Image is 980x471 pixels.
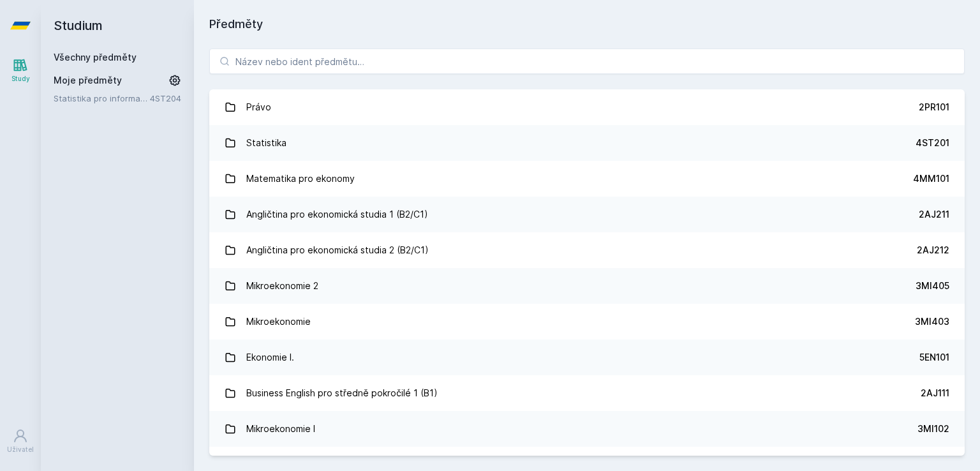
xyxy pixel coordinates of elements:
div: 2AJ211 [919,208,949,221]
input: Název nebo ident předmětu… [209,49,965,74]
a: Angličtina pro ekonomická studia 2 (B2/C1) 2AJ212 [209,232,965,268]
div: 3MI102 [917,422,949,435]
div: Matematika pro ekonomy [246,166,355,191]
div: Angličtina pro ekonomická studia 2 (B2/C1) [246,237,429,263]
div: 2AJ111 [921,387,949,400]
div: Právo [246,94,271,120]
a: Business English pro středně pokročilé 1 (B1) 2AJ111 [209,375,965,411]
div: 5EN101 [919,351,949,364]
div: Mikroekonomie I [246,416,315,442]
span: Moje předměty [54,74,122,87]
div: Angličtina pro ekonomická studia 1 (B2/C1) [246,202,428,227]
a: Uživatel [3,422,38,461]
div: Business English pro středně pokročilé 1 (B1) [246,380,438,406]
div: 4MM101 [913,172,949,185]
a: Matematika pro ekonomy 4MM101 [209,161,965,197]
a: 4ST204 [150,93,181,103]
div: 4ST201 [916,137,949,149]
a: Mikroekonomie 2 3MI405 [209,268,965,304]
div: Ekonomie I. [246,345,294,370]
a: Ekonomie I. 5EN101 [209,340,965,375]
a: Study [3,51,38,90]
div: Mikroekonomie [246,309,311,334]
div: 3MI405 [916,280,949,292]
div: 3MI403 [915,315,949,328]
a: Mikroekonomie I 3MI102 [209,411,965,447]
div: Uživatel [7,445,34,454]
div: Mikroekonomie 2 [246,273,318,299]
a: Mikroekonomie 3MI403 [209,304,965,340]
a: Právo 2PR101 [209,89,965,125]
div: Statistika [246,130,286,156]
a: Statistika pro informatiky [54,92,150,105]
a: Všechny předměty [54,52,137,63]
h1: Předměty [209,15,965,33]
div: Study [11,74,30,84]
div: 2AJ212 [917,244,949,257]
a: Angličtina pro ekonomická studia 1 (B2/C1) 2AJ211 [209,197,965,232]
div: 2PR101 [919,101,949,114]
a: Statistika 4ST201 [209,125,965,161]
